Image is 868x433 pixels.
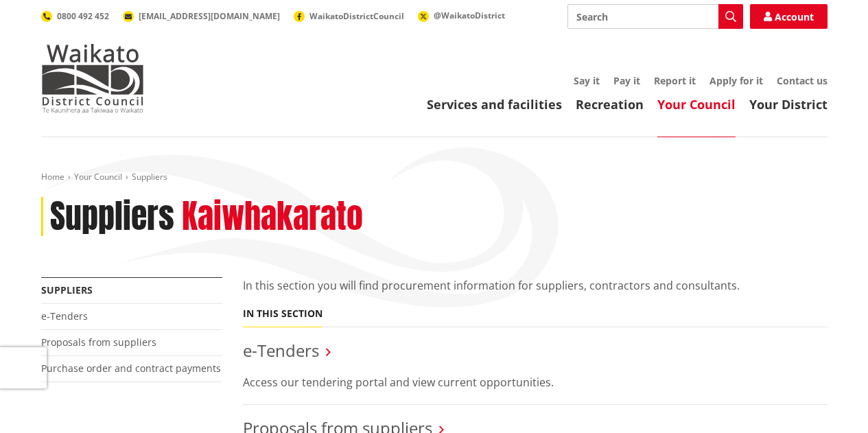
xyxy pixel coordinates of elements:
nav: breadcrumb [41,172,828,183]
a: e-Tenders [243,339,319,362]
a: Recreation [576,96,644,113]
a: Home [41,171,64,183]
a: Pay it [613,74,640,87]
a: [EMAIL_ADDRESS][DOMAIN_NAME] [123,10,280,22]
a: 0800 492 452 [41,10,109,22]
p: Access our tendering portal and view current opportunities. [243,374,828,390]
h5: In this section [243,308,322,320]
span: 0800 492 452 [57,10,109,22]
a: Proposals from suppliers [41,336,156,349]
a: Report it [654,74,696,87]
a: @WaikatoDistrict [418,10,505,21]
a: Apply for it [709,74,763,87]
a: Say it [574,74,600,87]
span: Suppliers [132,171,167,183]
a: Your District [749,96,828,113]
h2: Kaiwhakarato [182,197,363,237]
a: Services and facilities [427,96,562,113]
span: @WaikatoDistrict [434,10,505,21]
a: Contact us [777,74,828,87]
a: Your Council [657,96,736,113]
h1: Suppliers [50,197,174,237]
a: Purchase order and contract payments [41,362,221,375]
a: Your Council [74,171,122,183]
a: Account [750,4,828,29]
input: Search input [567,4,743,29]
a: Suppliers [41,283,93,296]
span: [EMAIL_ADDRESS][DOMAIN_NAME] [139,10,280,22]
a: e-Tenders [41,309,88,323]
img: Waikato District Council - Te Kaunihera aa Takiwaa o Waikato [41,44,144,113]
a: WaikatoDistrictCouncil [294,10,404,22]
p: In this section you will find procurement information for suppliers, contractors and consultants. [243,277,828,294]
span: WaikatoDistrictCouncil [309,10,404,22]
